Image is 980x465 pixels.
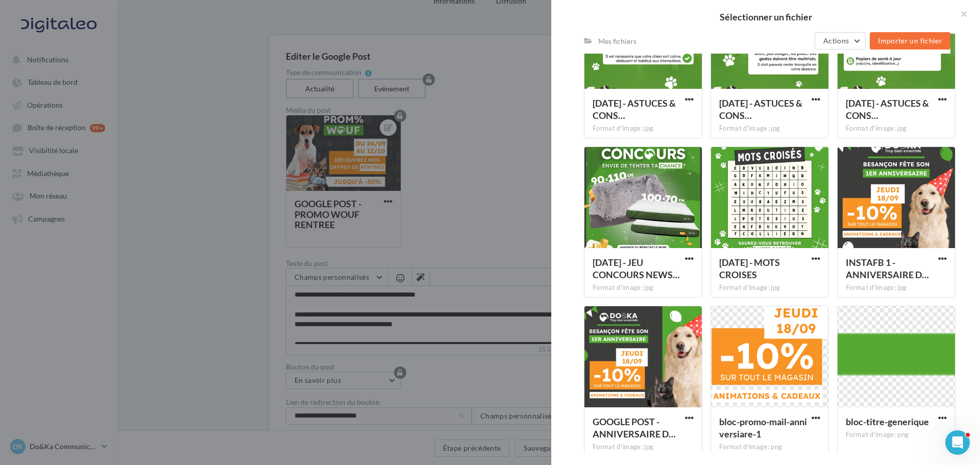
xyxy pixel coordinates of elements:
div: Format d'image: jpg [719,283,820,292]
span: GOOGLE POST - ANNIVERSAIRE DO&KA [593,416,676,439]
span: bloc-promo-mail-anniversiare-1 [719,416,807,439]
span: 03.09.2025 - JEU CONCOURS NEWSLETTER [593,257,680,280]
button: Actions [815,32,866,50]
div: Format d'image: jpg [719,124,820,133]
span: Importer un fichier [878,36,942,45]
div: Format d'image: jpg [593,283,694,292]
iframe: Intercom live chat [945,430,970,455]
span: 11.09.2025 - ASTUCES & CONSEILS 5 [719,97,802,121]
span: INSTAFB 1 - ANNIVERSAIRE DO&KA [846,257,929,280]
span: 01.09.2025 - MOTS CROISES [719,257,780,280]
div: Format d'image: png [719,443,820,452]
button: Importer un fichier [870,32,950,50]
span: 11.09.2025 - ASTUCES & CONSEILS 3 [846,97,929,121]
div: Format d'image: png [846,430,947,439]
div: Mes fichiers [598,36,636,46]
div: Format d'image: jpg [846,124,947,133]
div: Format d'image: jpg [593,124,694,133]
div: Format d'image: jpg [593,443,694,452]
span: 11.09.2025 - ASTUCES & CONSEILS 2 [593,97,676,121]
h2: Sélectionner un fichier [568,12,964,21]
span: Actions [823,36,849,45]
div: Format d'image: jpg [846,283,947,292]
span: bloc-titre-generique [846,416,929,427]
